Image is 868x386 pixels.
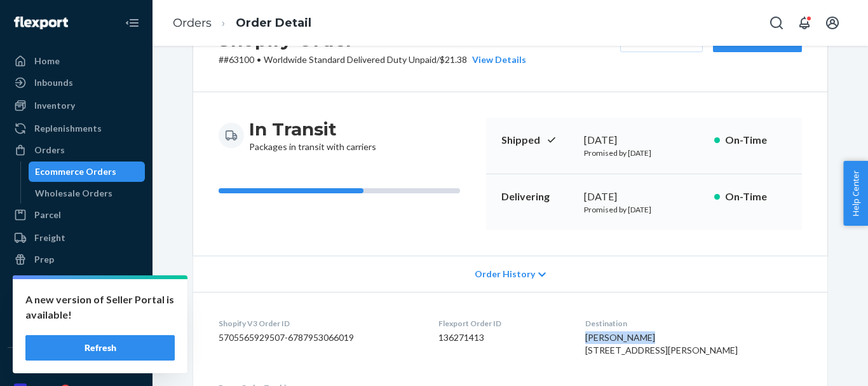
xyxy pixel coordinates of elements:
div: Inbounds [34,76,73,89]
dt: Destination [585,318,802,329]
a: Inventory [8,95,145,116]
h3: In Transit [249,118,376,141]
a: Wholesale Orders [29,183,146,203]
div: Freight [34,231,65,244]
span: [PERSON_NAME] [STREET_ADDRESS][PERSON_NAME] [585,332,738,355]
dt: Flexport Order ID [438,318,566,329]
a: Order Detail [236,16,311,30]
a: Reporting [8,294,145,314]
div: Returns [34,275,68,287]
ol: breadcrumbs [163,4,322,42]
div: Orders [34,144,65,156]
a: Home [8,51,145,71]
a: Ecommerce Orders [29,162,146,182]
a: Returns [8,271,145,291]
div: Parcel [34,209,61,221]
button: Open notifications [792,10,817,36]
p: Shipped [501,133,574,148]
a: Prep [8,249,145,270]
p: Delivering [501,190,574,204]
button: Integrations [8,358,145,378]
div: Replenishments [34,122,102,135]
div: Wholesale Orders [35,187,112,200]
button: Open Search Box [764,10,789,36]
button: Refresh [25,335,175,361]
img: Flexport logo [14,17,68,29]
button: View Details [467,53,526,66]
div: [DATE] [584,190,704,204]
p: A new version of Seller Portal is available! [25,292,175,322]
dt: Shopify V3 Order ID [219,318,418,329]
a: Inbounds [8,72,145,93]
a: Billing [8,317,145,337]
div: Packages in transit with carriers [249,118,376,153]
div: Inventory [34,99,75,112]
div: [DATE] [584,133,704,148]
button: Close Navigation [119,10,145,36]
div: Home [34,55,60,67]
p: # #63100 / $21.38 [219,53,526,66]
p: On-Time [725,133,787,148]
span: Order History [475,268,535,280]
p: Promised by [DATE] [584,148,704,158]
p: On-Time [725,190,787,204]
a: Parcel [8,205,145,225]
div: Ecommerce Orders [35,165,116,178]
button: Open account menu [820,10,845,36]
button: Help Center [843,161,868,226]
a: Freight [8,228,145,248]
a: Orders [8,140,145,160]
span: Worldwide Standard Delivered Duty Unpaid [264,54,437,65]
div: Prep [34,253,54,266]
dd: 5705565929507-6787953066019 [219,331,418,344]
a: Orders [173,16,212,30]
a: Replenishments [8,118,145,139]
dd: 136271413 [438,331,566,344]
span: • [257,54,261,65]
p: Promised by [DATE] [584,204,704,215]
